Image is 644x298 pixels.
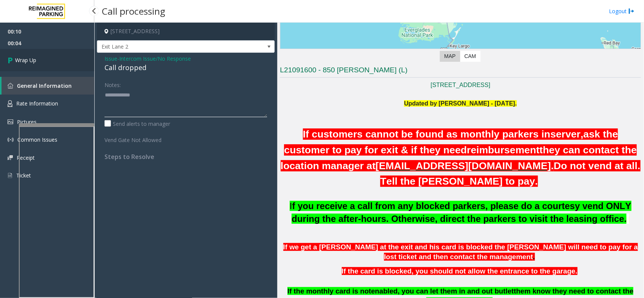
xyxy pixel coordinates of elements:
[460,51,481,62] label: CAM
[404,100,517,107] span: Updated by [PERSON_NAME] - [DATE].
[2,77,94,95] a: General Information
[8,83,13,89] img: 'icon'
[283,243,638,261] span: If we get a [PERSON_NAME] at the exit and his card is blocked the [PERSON_NAME] will need to pay ...
[17,136,57,143] span: Common Issues
[8,155,13,160] img: 'icon'
[431,82,490,88] a: [STREET_ADDRESS]
[8,100,12,107] img: 'icon'
[371,287,398,295] span: enabled
[533,253,535,261] span: .
[342,267,578,275] span: If the card is blocked, you should not allow the entrance to the garage.
[290,201,632,224] span: I
[103,133,172,144] label: Vend Gate Not Allowed
[303,128,550,140] span: If customers cannot be found as monthly parkers in
[281,144,637,171] span: they can contact the location manager at
[8,119,13,124] img: 'icon'
[440,51,460,62] label: Map
[376,160,551,171] font: [EMAIL_ADDRESS][DOMAIN_NAME]
[97,23,275,40] h4: [STREET_ADDRESS]
[8,172,12,179] img: 'icon'
[292,201,631,224] b: f you receive a call from any blocked parkers, please do a courtesy vend ONLY during the after-ho...
[16,100,58,107] span: Rate Information
[105,153,267,160] h4: Steps to Resolve
[550,128,583,140] span: server,
[398,287,506,295] span: , you can let them in and out but
[17,118,37,125] span: Pictures
[17,154,35,161] span: Receipt
[629,7,635,15] img: logout
[105,120,170,128] label: Send alerts to manager
[15,56,36,64] span: Wrap Up
[467,144,540,156] span: reimbursement
[119,55,191,63] span: Intercom Issue/No Response
[117,55,191,62] span: -
[8,137,14,143] img: 'icon'
[380,160,640,187] font: Do not vend at all. Tell the [PERSON_NAME] to pay.
[16,172,31,179] span: Ticket
[105,63,267,73] div: Call dropped
[609,7,635,15] a: Logout
[105,78,121,89] label: Notes:
[97,41,239,53] span: Exit Lane 2
[506,287,514,295] span: let
[287,287,371,295] span: If the monthly card is not
[280,65,641,78] h3: L21091600 - 850 [PERSON_NAME] (L)
[98,2,169,20] h3: Call processing
[17,82,72,89] span: General Information
[105,55,117,63] span: Issue
[551,160,554,171] font: .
